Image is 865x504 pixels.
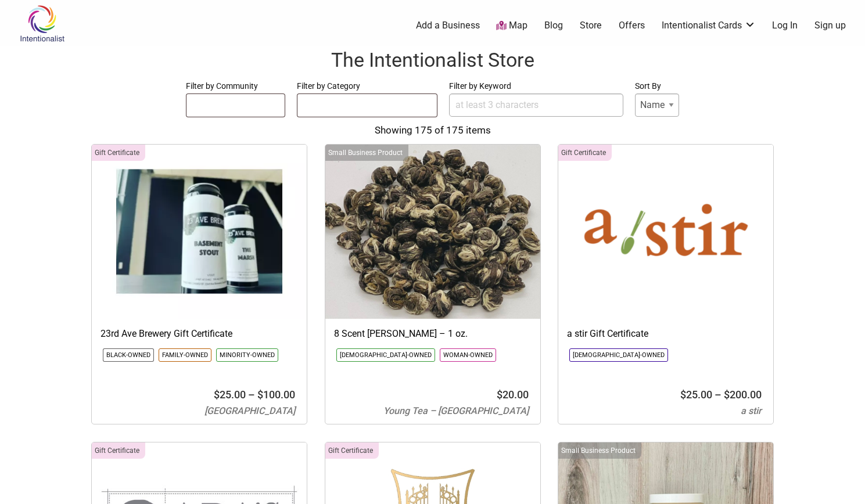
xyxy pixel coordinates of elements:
span: – [248,388,255,401]
a: Store [580,19,602,32]
bdi: 100.00 [257,388,295,401]
div: Click to show only this category [325,442,379,459]
li: Click to show only this community [440,348,496,362]
a: Intentionalist Cards [662,19,756,32]
label: Filter by Keyword [449,79,623,93]
h3: 8 Scent [PERSON_NAME] – 1 oz. [334,327,532,340]
span: $ [724,388,730,401]
bdi: 200.00 [724,388,762,401]
li: Click to show only this community [159,348,211,362]
span: $ [214,388,220,401]
img: Intentionalist [15,5,70,42]
span: [GEOGRAPHIC_DATA] [204,405,295,416]
a: Map [496,19,527,33]
div: Click to show only this category [92,145,145,161]
span: Young Tea – [GEOGRAPHIC_DATA] [383,405,529,416]
span: $ [680,388,686,401]
li: Click to show only this community [336,348,435,362]
label: Sort By [635,79,679,93]
h3: 23rd Ave Brewery Gift Certificate [101,327,298,340]
div: Click to show only this category [325,145,408,161]
a: Add a Business [416,19,480,32]
h1: The Intentionalist Store [12,46,853,74]
h3: a stir Gift Certificate [567,327,764,340]
a: Sign up [814,19,846,32]
label: Filter by Category [297,79,437,93]
a: Offers [619,19,645,32]
div: Showing 175 of 175 items [12,123,853,138]
label: Filter by Community [186,79,285,93]
input: at least 3 characters [449,93,623,117]
bdi: 25.00 [214,388,246,401]
li: Click to show only this community [216,348,278,362]
div: Click to show only this category [558,442,641,459]
span: $ [497,388,503,401]
div: Click to show only this category [92,442,145,459]
a: Log In [772,19,798,32]
span: $ [257,388,263,401]
bdi: 20.00 [497,388,529,401]
bdi: 25.00 [680,388,712,401]
a: Blog [544,19,563,32]
div: Click to show only this category [558,145,612,161]
img: Young Tea 8 Scent Jasmine Green Pearl [325,145,540,319]
span: – [715,388,722,401]
span: a stir [741,405,762,416]
li: Click to show only this community [103,348,154,362]
li: Click to show only this community [569,348,668,362]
